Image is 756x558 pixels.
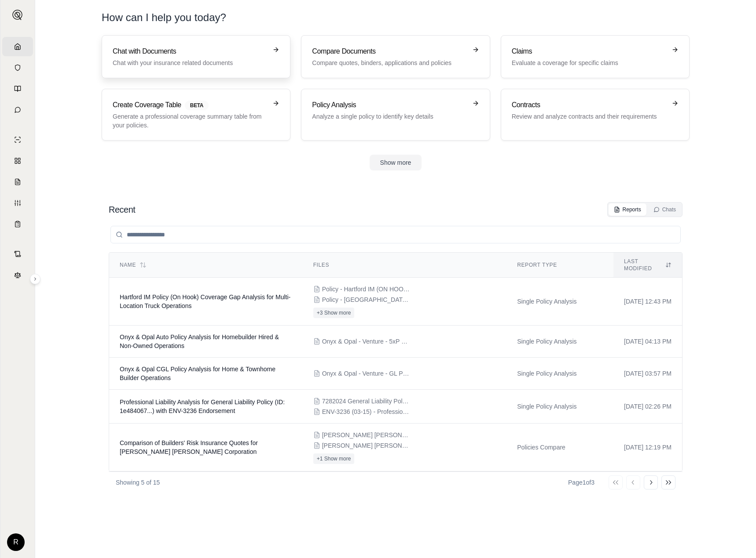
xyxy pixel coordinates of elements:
[2,172,33,192] a: Claim Coverage
[506,278,613,326] td: Single Policy Analysis
[501,89,690,141] a: ContractsReview and analyze contracts and their requirements
[2,193,33,213] a: Custom Report
[609,203,646,216] button: Reports
[120,439,258,455] span: Comparison of Builders' Risk Insurance Quotes for Gallagher Kaiser Corporation
[2,37,33,56] a: Home
[102,11,226,25] h1: How can I help you today?
[2,214,33,234] a: Coverage Table
[109,203,135,216] h2: Recent
[648,203,681,216] button: Chats
[613,326,682,358] td: [DATE] 04:13 PM
[613,424,682,471] td: [DATE] 12:19 PM
[568,478,595,487] div: Page 1 of 3
[2,130,33,149] a: Single Policy
[322,285,410,293] span: Policy - Hartford IM (ON HOOK).pdf
[303,253,506,278] th: Files
[313,308,355,318] button: +3 Show more
[113,46,267,57] h3: Chat with Documents
[2,151,33,170] a: Policy Comparisons
[120,293,290,309] span: Hartford IM Policy (On Hook) Coverage Gap Analysis for Multi-Location Truck Operations
[7,533,25,551] div: R
[613,390,682,424] td: [DATE] 02:26 PM
[512,112,666,121] p: Review and analyze contracts and their requirements
[613,358,682,390] td: [DATE] 03:57 PM
[12,10,23,20] img: Expand sidebar
[30,274,40,284] button: Expand sidebar
[506,424,613,471] td: Policies Compare
[322,337,410,346] span: Onyx & Opal - Venture - 5xP Policy.pdf
[506,390,613,424] td: Single Policy Analysis
[322,369,410,378] span: Onyx & Opal - Venture - GL Policy.pdf
[312,100,466,110] h3: Policy Analysis
[2,100,33,120] a: Chat
[113,112,267,130] p: Generate a professional coverage summary table from your policies.
[120,333,279,349] span: Onyx & Opal Auto Policy Analysis for Homebuilder Hired & Non-Owned Operations
[322,407,410,416] span: ENV-3236 (03-15) - Professional Liability Exclusion Amendment - Specimen.PDF
[312,46,466,57] h3: Compare Documents
[506,326,613,358] td: Single Policy Analysis
[312,112,466,121] p: Analyze a single policy to identify key details
[2,79,33,98] a: Prompt Library
[2,244,33,264] a: Contract Analysis
[506,358,613,390] td: Single Policy Analysis
[120,261,292,268] div: Name
[613,278,682,326] td: [DATE] 12:43 PM
[185,101,209,110] span: BETA
[102,35,290,78] a: Chat with DocumentsChat with your insurance related documents
[512,100,666,110] h3: Contracts
[120,366,275,381] span: Onyx & Opal CGL Policy Analysis for Home & Townhome Builder Operations
[102,89,290,141] a: Create Coverage TableBETAGenerate a professional coverage summary table from your policies.
[301,35,490,78] a: Compare DocumentsCompare quotes, binders, applications and policies
[322,295,410,304] span: Policy - Hartford UMB.pdf
[322,397,410,406] span: 7282024 General Liability Policy - Insd Copy.pdf
[113,100,267,110] h3: Create Coverage Table
[2,265,33,285] a: Legal Search Engine
[512,58,666,67] p: Evaluate a coverage for specific claims
[653,206,676,213] div: Chats
[2,58,33,77] a: Documents Vault
[614,206,641,213] div: Reports
[624,258,672,272] div: Last modified
[113,58,267,67] p: Chat with your insurance related documents
[312,58,466,67] p: Compare quotes, binders, applications and policies
[116,478,160,487] p: Showing 5 of 15
[313,453,355,464] button: +1 Show more
[301,89,490,141] a: Policy AnalysisAnalyze a single policy to identify key details
[322,431,410,439] span: Gallagher Kaiser BR quote Eff 9-01-25.pdf
[506,253,613,278] th: Report Type
[512,46,666,57] h3: Claims
[370,155,422,170] button: Show more
[501,35,690,78] a: ClaimsEvaluate a coverage for specific claims
[322,441,410,450] span: Gallagher Kaiser Corp Quote Proposal.pdf
[120,399,285,414] span: Professional Liability Analysis for General Liability Policy (ID: 1e484067...) with ENV-3236 Endo...
[9,6,26,24] button: Expand sidebar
